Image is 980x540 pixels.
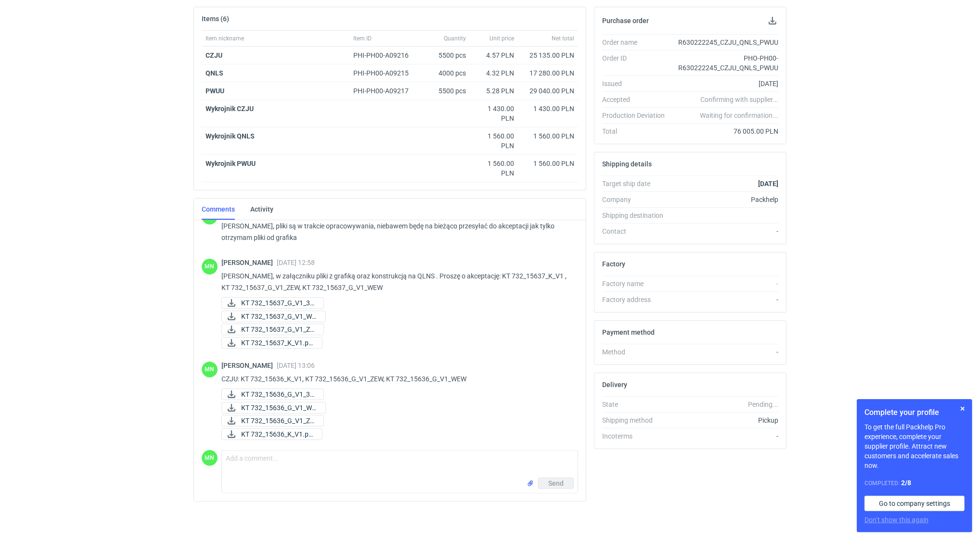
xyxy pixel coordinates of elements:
div: R630222245_CZJU_QNLS_PWUU [672,38,778,47]
a: KT 732_15636_K_V1.pd... [221,428,322,440]
div: Incoterms [602,431,672,441]
div: State [602,400,672,409]
strong: Wykrojnik QNLS [206,132,255,140]
div: 1 560.00 PLN [474,131,514,151]
button: Send [538,477,574,489]
span: KT 732_15637_G_V1_WE... [241,311,318,322]
div: Shipping method [602,415,672,425]
a: KT 732_15636_G_V1_3D... [221,389,324,400]
a: KT 732_15636_G_V1_ZE... [221,415,324,427]
span: Net total [552,35,574,42]
span: Item ID [353,35,372,42]
a: Comments [202,199,235,220]
h2: Payment method [602,328,655,336]
span: KT 732_15637_G_V1_3D... [241,298,316,308]
div: 5.28 PLN [474,86,514,96]
div: Target ship date [602,179,672,188]
p: [PERSON_NAME], w załączniku pliki z grafiką oraz konstrukcją na QLNS . Proszę o akceptację: KT 73... [221,270,570,293]
span: KT 732_15636_G_V1_ZE... [241,415,316,426]
div: Contact [602,226,672,236]
div: - [672,431,778,441]
div: 1 430.00 PLN [474,104,514,123]
div: Completed: [864,478,965,488]
div: Małgorzata Nowotna [202,450,218,466]
div: Issued [602,79,672,88]
span: Item nickname [206,35,244,42]
a: KT 732_15637_G_V1_3D... [221,297,324,309]
div: PHO-PH00-R630222245_CZJU_QNLS_PWUU [672,53,778,73]
span: Unit price [490,35,514,42]
span: KT 732_15637_K_V1.pd... [241,338,314,348]
div: 25 135.00 PLN [522,50,574,60]
div: 5500 pcs [422,47,470,64]
strong: 2 / 8 [901,479,911,487]
div: 1 560.00 PLN [522,159,574,168]
div: 76 005.00 PLN [672,126,778,136]
div: 17 280.00 PLN [522,68,574,78]
div: 5500 pcs [422,82,470,100]
div: Order name [602,38,672,47]
strong: Wykrojnik CZJU [206,105,254,113]
div: Accepted [602,95,672,104]
em: Pending... [748,401,778,408]
div: KT 732_15636_G_V1_3D.JPG [221,389,318,400]
h2: Delivery [602,381,627,389]
div: Production Deviation [602,111,672,120]
div: KT 732_15636_G_V1_WEW.pdf [221,402,318,414]
div: 1 430.00 PLN [522,104,574,113]
em: Confirming with supplier... [700,96,778,103]
strong: [DATE] [758,180,778,188]
strong: CZJU [206,51,222,59]
button: Skip for now [957,403,968,414]
div: KT 732_15637_G_V1_WEW.pdf [221,311,318,322]
div: 29 040.00 PLN [522,86,574,96]
span: [PERSON_NAME] [221,362,277,369]
span: [DATE] 12:58 [277,259,315,266]
div: 4.32 PLN [474,68,514,78]
span: [PERSON_NAME] [221,259,277,266]
span: KT 732_15636_G_V1_WE... [241,402,318,413]
div: 4.57 PLN [474,50,514,60]
div: - [672,279,778,289]
span: KT 732_15636_G_V1_3D... [241,389,316,400]
div: Factory address [602,295,672,304]
strong: Wykrojnik PWUU [206,160,256,167]
span: Send [548,480,564,487]
div: Order ID [602,53,672,73]
div: KT 732_15637_K_V1.pdf [221,337,318,349]
p: To get the full Packhelp Pro experience, complete your supplier profile. Attract new customers an... [864,422,965,470]
a: KT 732_15637_G_V1_ZE... [221,324,324,335]
a: Go to company settings [864,496,965,511]
div: Pickup [672,415,778,425]
p: [PERSON_NAME], pliki są w trakcie opracowywania, niebawem będę na bieżąco przesyłać do akceptacji... [221,220,570,243]
div: Company [602,195,672,204]
span: [DATE] 13:06 [277,362,315,369]
div: Małgorzata Nowotna [202,259,218,275]
a: Activity [250,199,273,220]
figcaption: MN [202,450,218,466]
div: KT 732_15637_G_V1_ZEW.pdf [221,324,318,335]
div: - [672,226,778,236]
div: 4000 pcs [422,64,470,82]
a: KT 732_15637_G_V1_WE... [221,311,326,322]
div: KT 732_15636_G_V1_ZEW.pdf [221,415,318,427]
button: Don’t show this again [864,515,928,525]
h2: Items (6) [202,15,229,23]
div: PHI-PH00-A09216 [353,50,418,60]
a: KT 732_15637_K_V1.pd... [221,337,322,349]
div: PHI-PH00-A09215 [353,68,418,78]
div: Total [602,126,672,136]
strong: PWUU [206,87,224,95]
div: 1 560.00 PLN [474,159,514,178]
div: KT 732_15636_K_V1.pdf [221,428,318,440]
div: - [672,347,778,357]
span: KT 732_15636_K_V1.pd... [241,429,314,440]
strong: QNLS [206,69,223,77]
a: KT 732_15636_G_V1_WE... [221,402,326,414]
div: PHI-PH00-A09217 [353,86,418,96]
div: Shipping destination [602,211,672,220]
h2: Factory [602,260,625,268]
h1: Complete your profile [864,407,965,418]
div: [DATE] [672,79,778,88]
div: Method [602,347,672,357]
